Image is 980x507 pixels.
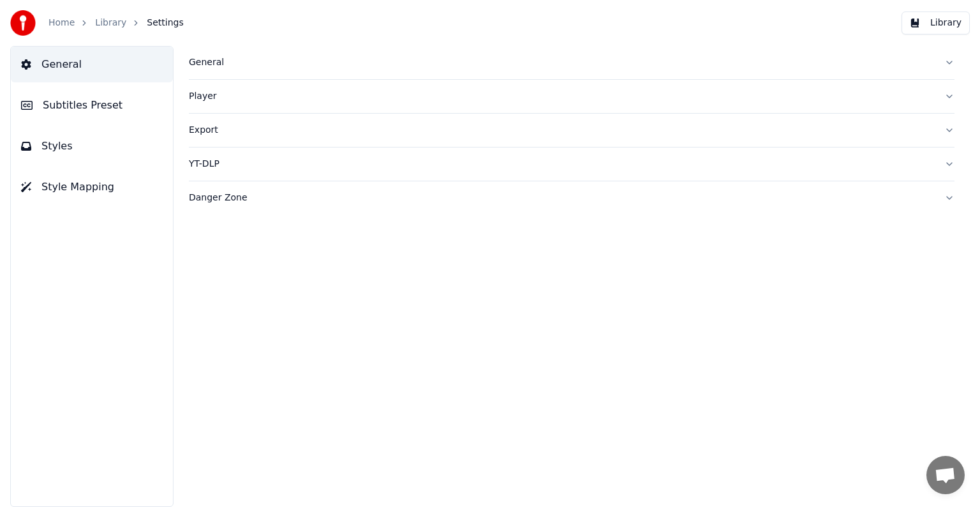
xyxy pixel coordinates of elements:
[189,46,954,79] button: General
[95,17,126,29] a: Library
[10,10,36,36] img: youka
[41,57,82,72] span: General
[11,87,173,123] button: Subtitles Preset
[189,124,934,137] div: Export
[189,56,934,69] div: General
[189,148,954,181] button: YT-DLP
[189,114,954,147] button: Export
[41,179,114,195] span: Style Mapping
[189,90,934,103] div: Player
[48,17,75,29] a: Home
[11,47,173,82] button: General
[11,169,173,205] button: Style Mapping
[189,158,934,170] div: YT-DLP
[189,192,934,204] div: Danger Zone
[41,139,73,154] span: Styles
[147,17,183,29] span: Settings
[189,181,954,215] button: Danger Zone
[11,128,173,164] button: Styles
[189,80,954,113] button: Player
[902,11,970,34] button: Library
[926,456,965,494] div: Open chat
[43,98,122,113] span: Subtitles Preset
[48,17,184,29] nav: breadcrumb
